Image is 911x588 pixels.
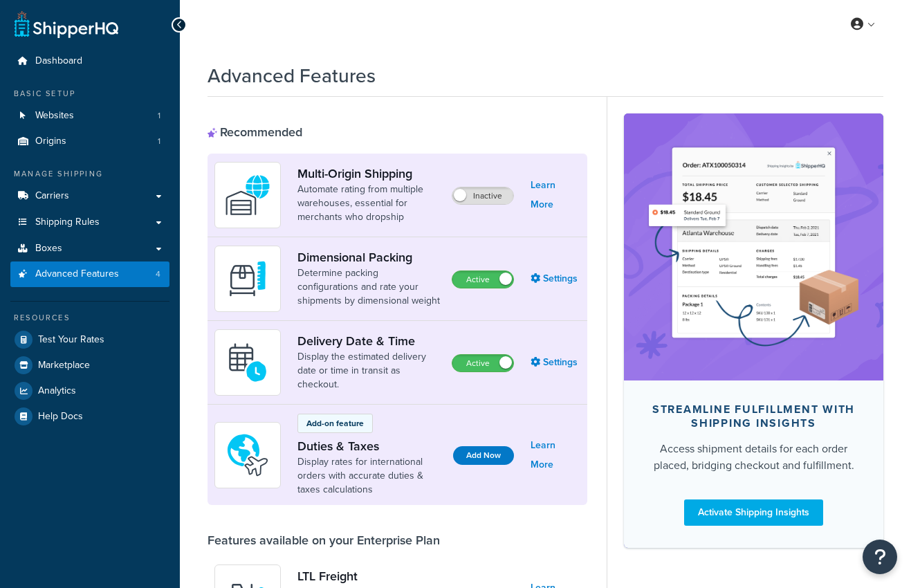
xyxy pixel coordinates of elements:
[223,431,272,479] img: icon-duo-feat-landed-cost-7136b061.png
[208,533,440,548] div: Features available on your Enterprise Plan
[10,88,169,100] div: Basic Setup
[297,455,442,497] a: Display rates for international orders with accurate duties & taxes calculations
[10,129,169,154] a: Origins1
[684,499,823,526] a: Activate Shipping Insights
[297,166,441,181] a: Multi-Origin Shipping
[306,417,364,430] p: Add-on feature
[297,266,441,308] a: Determine packing configurations and rate your shipments by dimensional weight
[10,312,169,324] div: Resources
[223,171,272,219] img: WatD5o0RtDAAAAAElFTkSuQmCC
[35,268,119,280] span: Advanced Features
[297,250,441,265] a: Dimensional Packing
[453,446,514,465] button: Add Now
[10,103,169,129] li: Websites
[156,268,160,280] span: 4
[646,441,861,474] div: Access shipment details for each order placed, bridging checkout and fulfillment.
[223,338,272,387] img: gfkeb5ejjkALwAAAABJRU5ErkJggg==
[38,334,104,346] span: Test Your Rates
[297,183,441,224] a: Automate rating from multiple warehouses, essential for merchants who dropship
[35,110,74,122] span: Websites
[10,129,169,154] li: Origins
[297,439,442,454] a: Duties & Taxes
[10,353,169,378] a: Marketplace
[35,136,66,147] span: Origins
[38,385,76,397] span: Analytics
[645,134,863,360] img: feature-image-si-e24932ea9b9fcd0ff835db86be1ff8d589347e8876e1638d903ea230a36726be.png
[10,236,169,261] a: Boxes
[531,436,580,475] a: Learn More
[10,103,169,129] a: Websites1
[531,269,580,288] a: Settings
[10,261,169,287] a: Advanced Features4
[158,136,160,147] span: 1
[10,327,169,352] a: Test Your Rates
[35,243,62,255] span: Boxes
[38,411,83,423] span: Help Docs
[531,353,580,372] a: Settings
[223,255,272,303] img: DTVBYsAAAAAASUVORK5CYII=
[208,125,302,140] div: Recommended
[10,261,169,287] li: Advanced Features
[208,62,376,89] h1: Advanced Features
[158,110,160,122] span: 1
[35,55,82,67] span: Dashboard
[297,569,441,584] a: LTL Freight
[10,48,169,74] a: Dashboard
[10,183,169,209] a: Carriers
[863,540,897,574] button: Open Resource Center
[10,378,169,403] a: Analytics
[646,403,861,430] div: Streamline Fulfillment with Shipping Insights
[38,360,90,371] span: Marketplace
[297,333,441,349] a: Delivery Date & Time
[452,355,513,371] label: Active
[10,168,169,180] div: Manage Shipping
[452,187,513,204] label: Inactive
[35,217,100,228] span: Shipping Rules
[35,190,69,202] span: Carriers
[10,210,169,235] a: Shipping Rules
[531,176,580,214] a: Learn More
[297,350,441,392] a: Display the estimated delivery date or time in transit as checkout.
[452,271,513,288] label: Active
[10,404,169,429] a: Help Docs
